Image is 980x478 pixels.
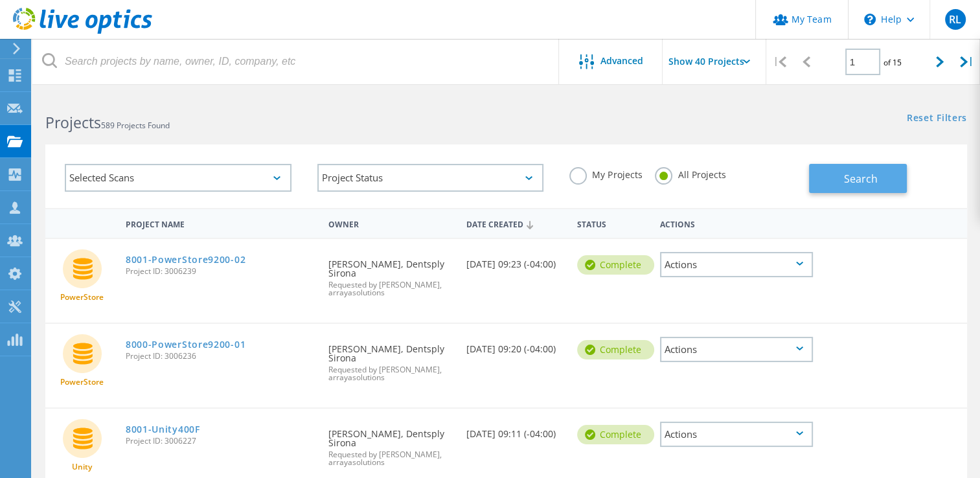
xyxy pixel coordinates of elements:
[460,324,571,367] div: [DATE] 09:20 (-04:00)
[953,39,980,85] div: |
[328,281,453,297] span: Requested by [PERSON_NAME], arrayasolutions
[32,39,560,84] input: Search projects by name, owner, ID, company, etc
[60,293,104,301] span: PowerStore
[660,252,813,277] div: Actions
[126,255,245,264] a: 8001-PowerStore9200-02
[45,112,101,133] b: Projects
[460,211,571,236] div: Date Created
[60,378,104,386] span: PowerStore
[460,409,571,451] div: [DATE] 09:11 (-04:00)
[126,425,200,434] a: 8001-Unity400F
[322,324,460,394] div: [PERSON_NAME], Dentsply Sirona
[600,56,643,65] span: Advanced
[660,337,813,362] div: Actions
[328,366,453,381] span: Requested by [PERSON_NAME], arrayasolutions
[569,167,642,179] label: My Projects
[660,422,813,447] div: Actions
[571,211,654,235] div: Status
[577,255,654,275] div: Complete
[65,164,291,192] div: Selected Scans
[809,164,907,193] button: Search
[864,14,876,25] svg: \n
[101,120,170,131] span: 589 Projects Found
[655,167,725,179] label: All Projects
[317,164,544,192] div: Project Status
[72,463,92,471] span: Unity
[126,352,315,360] span: Project ID: 3006236
[577,425,654,444] div: Complete
[322,239,460,310] div: [PERSON_NAME], Dentsply Sirona
[322,211,460,235] div: Owner
[949,14,961,25] span: RL
[883,57,902,68] span: of 15
[126,340,245,349] a: 8000-PowerStore9200-01
[907,113,967,124] a: Reset Filters
[654,211,819,235] div: Actions
[844,172,878,186] span: Search
[577,340,654,359] div: Complete
[119,211,322,235] div: Project Name
[766,39,793,85] div: |
[328,451,453,466] span: Requested by [PERSON_NAME], arrayasolutions
[126,267,315,275] span: Project ID: 3006239
[126,437,315,445] span: Project ID: 3006227
[460,239,571,282] div: [DATE] 09:23 (-04:00)
[13,27,152,36] a: Live Optics Dashboard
